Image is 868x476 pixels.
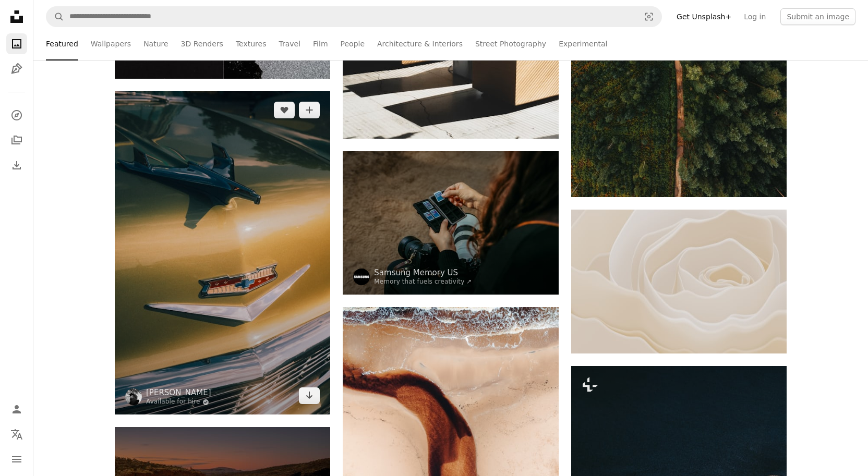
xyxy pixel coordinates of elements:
[571,210,787,353] img: Close-up of a delicate cream-colored rose
[143,27,168,60] a: Nature
[125,388,142,405] img: Go to Bruno Guerrero's profile
[146,398,211,406] a: Available for hire
[115,91,330,414] img: Close-up of a vintage car hood with chrome details.
[181,27,223,60] a: 3D Renders
[115,248,330,258] a: Close-up of a vintage car hood with chrome details.
[6,33,27,54] a: Photos
[146,387,211,398] a: [PERSON_NAME]
[46,6,662,27] form: Find visuals sitewide
[6,424,27,445] button: Language
[313,27,328,60] a: Film
[6,399,27,420] a: Log in / Sign up
[475,27,546,60] a: Street Photography
[299,102,320,118] button: Add to Collection
[341,27,365,60] a: People
[670,8,738,25] a: Get Unsplash+
[374,267,472,278] a: Samsung Memory US
[353,268,370,285] img: Go to Samsung Memory US's profile
[377,27,463,60] a: Architecture & Interiors
[91,27,131,60] a: Wallpapers
[738,8,772,25] a: Log in
[46,7,64,27] button: Search Unsplash
[343,446,558,456] a: Aerial view of a river flowing into the ocean
[571,277,787,286] a: Close-up of a delicate cream-colored rose
[374,278,472,285] a: Memory that fuels creativity ↗
[343,218,558,227] a: Woman holding memory cards and phone
[6,105,27,126] a: Explore
[780,8,855,25] button: Submit an image
[343,151,558,295] img: Woman holding memory cards and phone
[6,449,27,470] button: Menu
[279,27,300,60] a: Travel
[636,7,661,27] button: Visual search
[299,387,320,404] a: Download
[559,27,607,60] a: Experimental
[6,130,27,151] a: Collections
[236,27,267,60] a: Textures
[6,6,27,29] a: Home — Unsplash
[6,155,27,176] a: Download History
[274,102,295,118] button: Like
[6,58,27,79] a: Illustrations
